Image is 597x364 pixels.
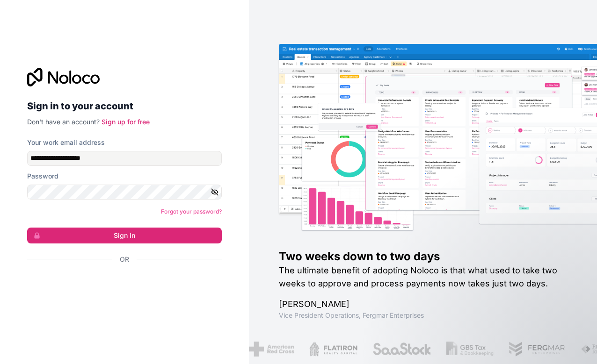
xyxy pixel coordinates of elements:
[161,208,222,215] a: Forgot your password?
[27,118,100,126] span: Don't have an account?
[27,171,58,181] label: Password
[279,298,567,311] h1: [PERSON_NAME]
[27,138,105,147] label: Your work email address
[27,228,222,243] button: Sign in
[246,342,291,357] img: /assets/american-red-cross-BAupjrZR.png
[27,98,222,114] h2: Sign in to your account
[22,274,219,295] iframe: Sign in with Google Button
[120,255,129,264] span: Or
[410,294,597,359] iframe: Intercom notifications message
[102,118,150,126] a: Sign up for free
[306,342,355,357] img: /assets/flatiron-C8eUkumj.png
[279,249,567,264] h1: Two weeks down to two days
[27,151,222,166] input: Email address
[279,264,567,290] h2: The ultimate benefit of adopting Noloco is that what used to take two weeks to approve and proces...
[279,311,567,320] h1: Vice President Operations , Fergmar Enterprises
[27,185,222,200] input: Password
[370,342,429,357] img: /assets/saastock-C6Zbiodz.png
